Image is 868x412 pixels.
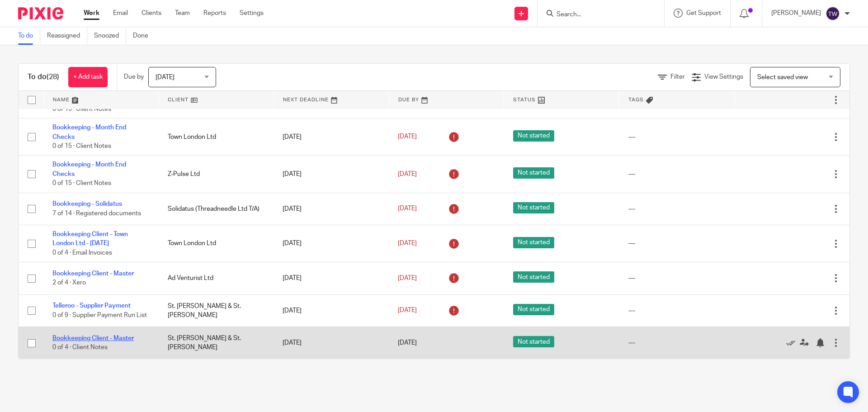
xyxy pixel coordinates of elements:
span: Get Support [686,10,721,16]
img: svg%3E [826,6,840,21]
span: Filter [670,74,685,80]
span: Not started [513,202,554,213]
span: Not started [513,130,554,142]
a: Bookkeeping - Month End Checks [52,124,126,140]
td: Town London Ltd [159,118,274,156]
span: [DATE] [398,308,417,314]
p: Due by [124,72,144,81]
td: [DATE] [274,118,389,156]
span: 2 of 4 · Xero [52,280,86,286]
span: Not started [513,304,554,315]
a: Bookkeeping Client - Town London Ltd - [DATE] [52,231,128,246]
td: Town London Ltd [159,225,274,262]
a: Bookkeeping Client - Master [52,270,134,277]
span: 0 of 15 · Client Notes [52,143,111,149]
div: --- [628,338,726,347]
a: Done [133,27,155,45]
span: Select saved view [757,74,808,81]
span: [DATE] [156,74,175,81]
a: Email [113,9,128,18]
a: Bookkeeping Client - Master [52,335,134,341]
span: 7 of 14 · Registered documents [52,210,141,217]
a: Clients [142,9,161,18]
a: To do [18,27,40,45]
a: Work [84,9,99,18]
td: Z-Pulse Ltd [159,156,274,193]
td: [DATE] [274,262,389,294]
input: Search [556,11,637,19]
span: (28) [47,73,59,81]
span: Tags [628,97,644,102]
a: Bookkeeping - Solidatus [52,201,122,207]
span: Not started [513,167,554,179]
td: [DATE] [274,225,389,262]
span: [DATE] [398,275,417,281]
img: Pixie [18,7,63,19]
a: Snoozed [94,27,126,45]
span: Not started [513,271,554,283]
div: --- [628,133,726,142]
h1: To do [28,72,59,82]
a: + Add task [68,67,108,87]
span: 0 of 15 · Client Notes [52,180,111,186]
td: [DATE] [274,294,389,327]
a: Reassigned [47,27,87,45]
span: [DATE] [398,340,417,346]
td: [DATE] [274,327,389,359]
span: 0 of 15 · Client Notes [52,106,111,112]
p: [PERSON_NAME] [771,9,821,18]
a: Settings [240,9,264,18]
td: [DATE] [274,156,389,193]
span: [DATE] [398,171,417,177]
span: [DATE] [398,240,417,246]
div: --- [628,170,726,179]
a: Bookkeeping - Month End Checks [52,161,126,177]
td: St. [PERSON_NAME] & St. [PERSON_NAME] [159,327,274,359]
a: Mark as done [786,338,800,347]
span: 0 of 4 · Client Notes [52,344,108,350]
td: [DATE] [274,193,389,225]
div: --- [628,239,726,248]
span: Not started [513,336,554,347]
td: Ad Venturist Ltd [159,262,274,294]
span: Not started [513,237,554,248]
a: Telleroo - Supplier Payment [52,303,131,309]
span: [DATE] [398,206,417,212]
td: St. [PERSON_NAME] & St. [PERSON_NAME] [159,294,274,327]
a: Reports [203,9,226,18]
span: View Settings [704,74,743,80]
span: 0 of 9 · Supplier Payment Run List [52,312,147,318]
span: [DATE] [398,134,417,140]
a: Team [175,9,190,18]
div: --- [628,306,726,315]
span: 0 of 4 · Email Invoices [52,250,112,256]
div: --- [628,274,726,283]
td: Solidatus (Threadneedle Ltd T/A) [159,193,274,225]
div: --- [628,204,726,213]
